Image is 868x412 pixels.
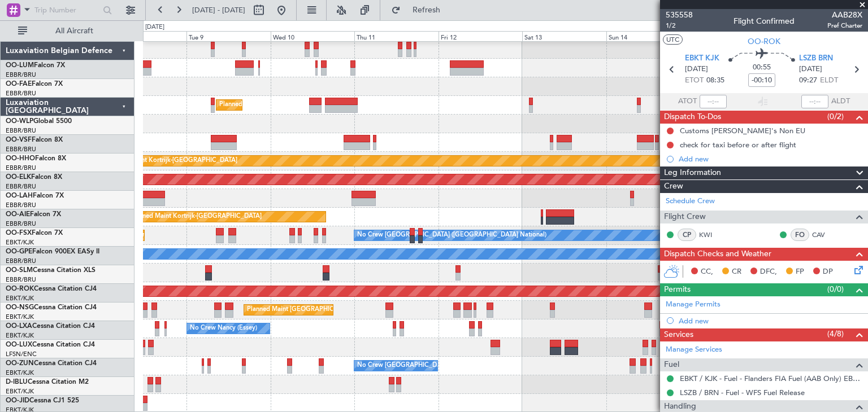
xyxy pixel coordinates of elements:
span: OO-ROK [748,36,780,47]
span: ELDT [820,75,838,86]
span: CR [732,266,741,278]
span: 1/2 [666,21,693,30]
a: EBBR/BRU [6,89,36,98]
input: --:-- [700,95,727,108]
a: EBBR/BRU [6,145,36,154]
a: OO-LAHFalcon 7X [6,192,64,199]
span: Crew [664,180,683,193]
a: EBKT/KJK [6,313,34,321]
span: Dispatch To-Dos [664,111,721,124]
a: OO-GPEFalcon 900EX EASy II [6,248,99,255]
a: EBKT / KJK - Fuel - Flanders FIA Fuel (AAB Only) EBKT / KJK [680,374,862,383]
div: Planned Maint Kortrijk-[GEOGRAPHIC_DATA] [130,208,262,225]
div: Flight Confirmed [734,15,795,27]
a: OO-LXACessna Citation CJ4 [6,323,95,330]
a: OO-FAEFalcon 7X [6,81,63,87]
a: CAV [812,230,837,240]
span: OO-FSX [6,230,32,236]
a: EBBR/BRU [6,126,36,135]
a: OO-WLPGlobal 5500 [6,118,72,125]
a: EBBR/BRU [6,182,36,191]
div: No Crew [GEOGRAPHIC_DATA] ([GEOGRAPHIC_DATA] National) [357,227,546,244]
a: OO-LUXCessna Citation CJ4 [6,341,95,348]
span: Dispatch Checks and Weather [664,248,771,261]
span: OO-LUM [6,62,34,69]
span: ATOT [678,96,697,107]
span: OO-LAH [6,192,33,199]
span: Pref Charter [827,21,862,30]
a: EBBR/BRU [6,164,36,172]
div: check for taxi before or after flight [680,140,796,150]
div: Sun 14 [606,31,690,41]
div: Thu 11 [354,31,438,41]
div: No Crew [GEOGRAPHIC_DATA] ([GEOGRAPHIC_DATA] National) [357,357,546,374]
span: EBKT KJK [685,53,719,64]
a: EBKT/KJK [6,238,34,247]
span: Flight Crew [664,211,706,223]
input: Trip Number [34,2,99,19]
span: (0/0) [827,283,844,295]
span: Services [664,328,693,341]
span: ALDT [831,96,850,107]
a: OO-JIDCessna CJ1 525 [6,397,79,404]
span: (4/8) [827,328,844,340]
a: EBBR/BRU [6,71,36,79]
span: 09:27 [799,75,817,86]
div: No Crew Nancy (Essey) [190,320,257,337]
a: OO-ELKFalcon 8X [6,174,62,181]
a: EBBR/BRU [6,201,36,209]
div: Planned Maint [GEOGRAPHIC_DATA] ([GEOGRAPHIC_DATA] National) [247,301,452,318]
div: Mon 8 [103,31,186,41]
span: [DATE] [685,64,708,75]
span: OO-GPE [6,248,32,255]
span: OO-NSG [6,304,34,311]
span: OO-WLP [6,118,33,125]
span: All Aircraft [29,27,119,35]
a: OO-NSGCessna Citation CJ4 [6,304,97,311]
span: OO-JID [6,397,29,404]
a: OO-FSXFalcon 7X [6,230,63,236]
span: D-IBLU [6,379,28,385]
a: OO-AIEFalcon 7X [6,211,61,218]
a: EBKT/KJK [6,387,34,396]
a: LFSN/ENC [6,350,37,358]
a: Manage Services [666,344,722,356]
button: UTC [663,34,683,45]
div: Customs [PERSON_NAME]'s Non EU [680,126,805,135]
button: All Aircraft [12,22,123,40]
a: EBBR/BRU [6,275,36,284]
div: Planned Maint Milan (Linate) [219,97,301,113]
div: Fri 12 [439,31,522,41]
span: OO-ROK [6,286,34,292]
a: OO-ROKCessna Citation CJ4 [6,286,97,292]
span: OO-AIE [6,211,30,218]
span: CC, [701,266,713,278]
span: 08:35 [706,75,724,86]
span: OO-FAE [6,81,32,87]
a: OO-SLMCessna Citation XLS [6,267,96,274]
span: LSZB BRN [799,53,833,64]
span: OO-ELK [6,174,31,181]
a: LSZB / BRN - Fuel - WFS Fuel Release [680,388,805,397]
button: Refresh [386,1,454,19]
a: OO-LUMFalcon 7X [6,62,65,69]
span: OO-HHO [6,155,35,162]
span: [DATE] - [DATE] [192,5,245,15]
span: Refresh [403,6,450,14]
span: OO-LUX [6,341,32,348]
span: [DATE] [799,64,822,75]
a: EBBR/BRU [6,220,36,228]
span: DP [823,266,833,278]
span: 535558 [666,9,693,21]
span: Permits [664,283,691,296]
span: 00:55 [753,62,771,73]
a: EBKT/KJK [6,331,34,340]
div: Wed 10 [271,31,354,41]
span: DFC, [760,266,777,278]
a: EBBR/BRU [6,257,36,265]
div: Add new [679,154,862,164]
a: OO-VSFFalcon 8X [6,137,63,143]
span: (0/2) [827,111,844,122]
a: Schedule Crew [666,196,715,207]
a: D-IBLUCessna Citation M2 [6,379,89,385]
